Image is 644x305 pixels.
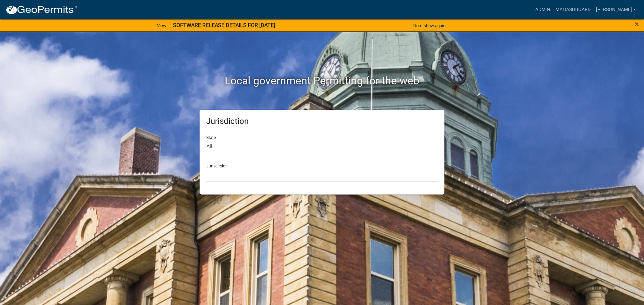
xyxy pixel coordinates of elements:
a: [PERSON_NAME] [593,3,639,16]
button: Close [635,20,639,28]
a: Admin [533,3,553,16]
button: Don't show again [411,20,448,31]
span: × [635,19,639,29]
h2: Local government Permitting for the web [136,74,508,87]
a: My Dashboard [553,3,593,16]
strong: SOFTWARE RELEASE DETAILS FOR [DATE] [173,22,275,28]
h5: Jurisdiction [206,117,438,126]
a: View [154,20,169,31]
